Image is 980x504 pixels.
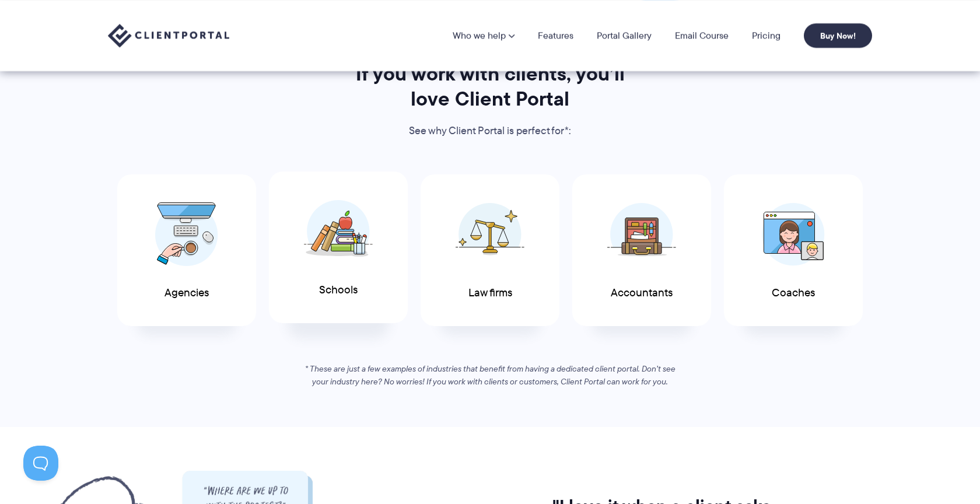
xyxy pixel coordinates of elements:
[804,23,872,48] a: Buy Now!
[23,446,58,481] iframe: Toggle Customer Support
[421,174,559,327] a: Law firms
[611,287,673,299] span: Accountants
[453,31,514,40] a: Who we help
[752,31,780,40] a: Pricing
[724,174,863,327] a: Coaches
[305,363,675,387] em: * These are just a few examples of industries that benefit from having a dedicated client portal....
[319,284,358,296] span: Schools
[339,123,640,140] p: See why Client Portal is perfect for*:
[538,31,573,40] a: Features
[597,31,652,40] a: Portal Gallery
[772,287,815,299] span: Coaches
[339,61,640,111] h2: If you work with clients, you’ll love Client Portal
[117,174,256,327] a: Agencies
[572,174,711,327] a: Accountants
[675,31,729,40] a: Email Course
[468,287,512,299] span: Law firms
[269,171,408,324] a: Schools
[164,287,209,299] span: Agencies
